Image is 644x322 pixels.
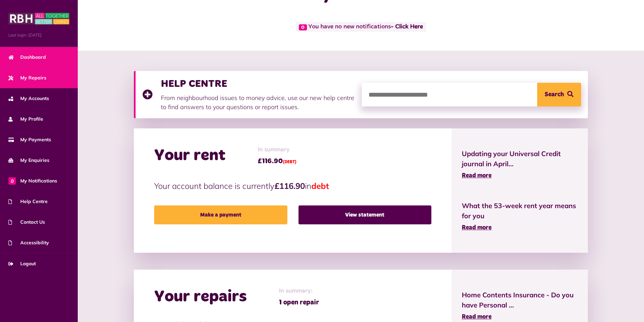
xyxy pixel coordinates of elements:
[462,173,492,179] span: Read more
[462,314,492,320] span: Read more
[8,136,51,143] span: My Payments
[8,177,16,184] span: 0
[8,74,46,81] span: My Repairs
[283,160,296,164] span: (DEBT)
[154,287,247,307] h2: Your repairs
[154,180,431,192] p: Your account balance is currently in
[296,22,426,32] span: You have no new notifications
[8,198,48,205] span: Help Centre
[8,116,43,123] span: My Profile
[161,93,355,112] p: From neighbourhood issues to money advice, use our new help centre to find answers to your questi...
[8,12,69,25] img: MyRBH
[462,290,578,322] a: Home Contents Insurance - Do you have Personal ... Read more
[537,83,581,106] button: Search
[8,32,69,38] span: Last login: [DATE]
[462,290,578,310] span: Home Contents Insurance - Do you have Personal ...
[462,201,578,221] span: What the 53-week rent year means for you
[8,177,57,184] span: My Notifications
[311,181,329,191] span: debt
[299,205,431,224] a: View statement
[258,156,296,166] span: £116.90
[545,83,564,106] span: Search
[161,78,355,90] h3: HELP CENTRE
[8,54,46,61] span: Dashboard
[154,205,287,224] a: Make a payment
[462,201,578,232] a: What the 53-week rent year means for you Read more
[462,149,578,169] span: Updating your Universal Credit journal in April...
[279,297,319,307] span: 1 open repair
[154,146,225,166] h2: Your rent
[275,181,305,191] strong: £116.90
[8,239,49,246] span: Accessibility
[8,95,49,102] span: My Accounts
[391,24,423,30] a: - Click Here
[462,149,578,180] a: Updating your Universal Credit journal in April... Read more
[462,225,492,231] span: Read more
[279,287,319,296] span: In summary:
[8,157,49,164] span: My Enquiries
[258,145,296,154] span: In summary
[8,260,36,267] span: Logout
[299,24,307,30] span: 0
[8,219,45,226] span: Contact Us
